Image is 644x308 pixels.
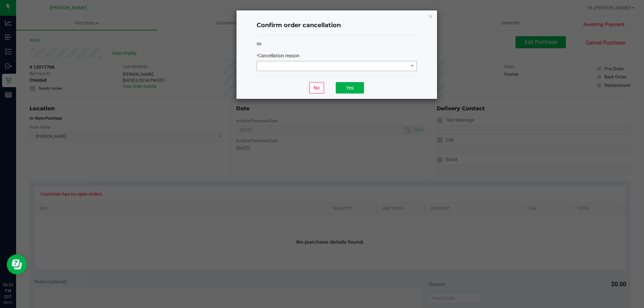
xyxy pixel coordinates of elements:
button: Close [428,12,433,20]
button: No [309,82,324,94]
iframe: Resource center [7,254,27,274]
span: 99 [257,42,261,47]
h4: Confirm order cancellation [257,21,417,30]
button: Yes [336,82,364,94]
span: Cancellation reason [258,53,300,58]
